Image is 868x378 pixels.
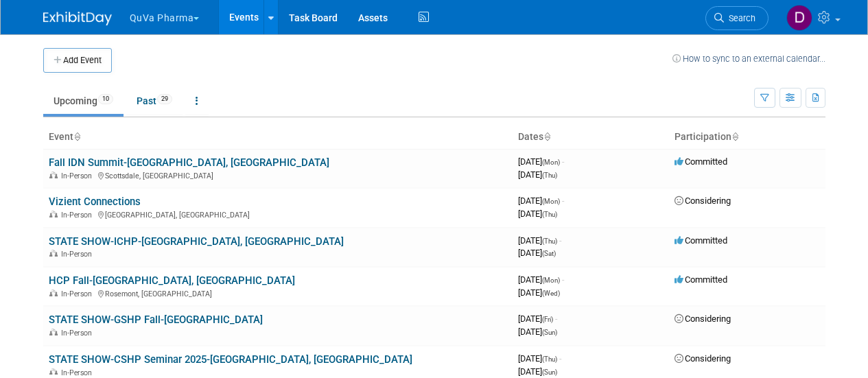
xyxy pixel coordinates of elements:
[559,353,561,364] span: -
[562,274,564,285] span: -
[542,316,553,323] span: (Fri)
[518,235,561,246] span: [DATE]
[543,131,550,142] a: Sort by Start Date
[49,156,329,169] a: Fall IDN Summit-[GEOGRAPHIC_DATA], [GEOGRAPHIC_DATA]
[542,368,557,376] span: (Sun)
[518,287,560,298] span: [DATE]
[43,12,112,25] img: ExhibitDay
[61,290,96,298] span: In-Person
[672,54,825,64] a: How to sync to an external calendar...
[49,250,58,257] img: In-Person Event
[98,94,113,104] span: 10
[786,5,812,31] img: Danielle Mitchell
[542,355,557,363] span: (Thu)
[542,290,560,297] span: (Wed)
[61,368,96,377] span: In-Person
[49,196,141,208] a: Vizient Connections
[675,235,727,246] span: Committed
[542,158,560,166] span: (Mon)
[49,235,344,248] a: STATE SHOW-ICHP-[GEOGRAPHIC_DATA], [GEOGRAPHIC_DATA]
[724,13,755,23] span: Search
[49,274,295,287] a: HCP Fall-[GEOGRAPHIC_DATA], [GEOGRAPHIC_DATA]
[43,48,112,73] button: Add Event
[43,126,513,149] th: Event
[559,235,561,246] span: -
[562,156,564,167] span: -
[542,237,557,245] span: (Thu)
[705,6,769,30] a: Search
[675,314,731,324] span: Considering
[518,314,557,324] span: [DATE]
[518,169,557,180] span: [DATE]
[562,196,564,206] span: -
[73,131,80,142] a: Sort by Event Name
[675,353,731,364] span: Considering
[49,287,507,298] div: Rosemont, [GEOGRAPHIC_DATA]
[126,88,183,114] a: Past29
[61,250,96,259] span: In-Person
[555,314,557,324] span: -
[61,172,96,180] span: In-Person
[518,156,564,167] span: [DATE]
[542,211,557,218] span: (Thu)
[669,126,825,149] th: Participation
[518,248,556,258] span: [DATE]
[49,353,412,366] a: STATE SHOW-CSHP Seminar 2025-[GEOGRAPHIC_DATA], [GEOGRAPHIC_DATA]
[542,250,556,257] span: (Sat)
[49,209,507,220] div: [GEOGRAPHIC_DATA], [GEOGRAPHIC_DATA]
[731,131,738,142] a: Sort by Participation Type
[542,329,557,336] span: (Sun)
[61,211,96,220] span: In-Person
[675,156,727,167] span: Committed
[49,368,58,375] img: In-Person Event
[542,172,557,179] span: (Thu)
[513,126,669,149] th: Dates
[518,366,557,377] span: [DATE]
[49,211,58,217] img: In-Person Event
[43,88,124,114] a: Upcoming10
[49,290,58,296] img: In-Person Event
[518,327,557,337] span: [DATE]
[49,172,58,178] img: In-Person Event
[49,314,263,326] a: STATE SHOW-GSHP Fall-[GEOGRAPHIC_DATA]
[542,198,560,205] span: (Mon)
[518,196,564,206] span: [DATE]
[675,196,731,206] span: Considering
[675,274,727,285] span: Committed
[157,94,172,104] span: 29
[49,169,507,180] div: Scottsdale, [GEOGRAPHIC_DATA]
[49,329,58,335] img: In-Person Event
[518,353,561,364] span: [DATE]
[518,274,564,285] span: [DATE]
[518,209,557,219] span: [DATE]
[61,329,96,338] span: In-Person
[542,276,560,284] span: (Mon)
